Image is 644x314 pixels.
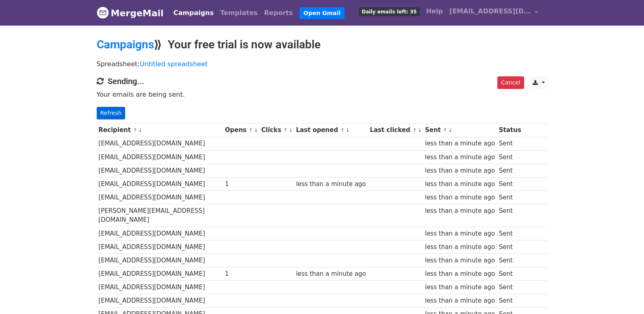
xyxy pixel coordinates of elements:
[296,180,366,189] div: less than a minute ago
[603,275,644,314] iframe: Chat Widget
[254,127,258,133] a: ↓
[140,60,208,68] a: Untitled spreadsheet
[288,127,293,133] a: ↓
[138,127,143,133] a: ↓
[225,180,257,189] div: 1
[97,227,223,240] td: [EMAIL_ADDRESS][DOMAIN_NAME]
[423,123,497,137] th: Sent
[97,253,223,267] td: [EMAIL_ADDRESS][DOMAIN_NAME]
[97,177,223,191] td: [EMAIL_ADDRESS][DOMAIN_NAME]
[425,166,495,175] div: less than a minute ago
[497,150,523,164] td: Sent
[97,204,223,227] td: [PERSON_NAME][EMAIL_ADDRESS][DOMAIN_NAME]
[97,240,223,253] td: [EMAIL_ADDRESS][DOMAIN_NAME]
[97,4,164,22] a: MergeMail
[296,269,366,279] div: less than a minute ago
[497,253,523,267] td: Sent
[425,206,495,216] div: less than a minute ago
[97,150,223,164] td: [EMAIL_ADDRESS][DOMAIN_NAME]
[97,123,223,137] th: Recipient
[359,7,419,16] span: Daily emails left: 35
[497,177,523,191] td: Sent
[97,137,223,150] td: [EMAIL_ADDRESS][DOMAIN_NAME]
[225,269,257,279] div: 1
[97,191,223,204] td: [EMAIL_ADDRESS][DOMAIN_NAME]
[423,3,446,19] a: Help
[497,123,523,137] th: Status
[412,127,417,133] a: ↑
[97,76,548,86] h4: Sending...
[425,296,495,305] div: less than a minute ago
[443,127,447,133] a: ↑
[356,3,423,19] a: Daily emails left: 35
[345,127,350,133] a: ↓
[299,7,345,19] a: Open Gmail
[497,164,523,177] td: Sent
[497,76,524,89] a: Cancel
[425,153,495,162] div: less than a minute ago
[497,240,523,253] td: Sent
[497,191,523,204] td: Sent
[425,229,495,238] div: less than a minute ago
[425,180,495,189] div: less than a minute ago
[97,38,548,52] h2: ⟫ Your free trial is now available
[425,193,495,202] div: less than a minute ago
[497,137,523,150] td: Sent
[97,164,223,177] td: [EMAIL_ADDRESS][DOMAIN_NAME]
[97,90,548,99] p: Your emails are being sent.
[446,3,541,22] a: [EMAIL_ADDRESS][DOMAIN_NAME]
[97,6,109,19] img: MergeMail logo
[261,5,296,21] a: Reports
[97,281,223,294] td: [EMAIL_ADDRESS][DOMAIN_NAME]
[497,294,523,308] td: Sent
[368,123,423,137] th: Last clicked
[97,107,126,119] a: Refresh
[449,6,531,16] span: [EMAIL_ADDRESS][DOMAIN_NAME]
[217,5,261,21] a: Templates
[497,227,523,240] td: Sent
[425,283,495,292] div: less than a minute ago
[283,127,288,133] a: ↑
[97,294,223,308] td: [EMAIL_ADDRESS][DOMAIN_NAME]
[259,123,294,137] th: Clicks
[223,123,260,137] th: Opens
[170,5,217,21] a: Campaigns
[425,243,495,252] div: less than a minute ago
[425,256,495,265] div: less than a minute ago
[425,269,495,279] div: less than a minute ago
[97,60,548,68] p: Spreadsheet:
[294,123,368,137] th: Last opened
[497,281,523,294] td: Sent
[340,127,345,133] a: ↑
[97,38,154,51] a: Campaigns
[249,127,253,133] a: ↑
[497,204,523,227] td: Sent
[418,127,422,133] a: ↓
[133,127,137,133] a: ↑
[425,139,495,148] div: less than a minute ago
[448,127,453,133] a: ↓
[497,267,523,281] td: Sent
[97,267,223,281] td: [EMAIL_ADDRESS][DOMAIN_NAME]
